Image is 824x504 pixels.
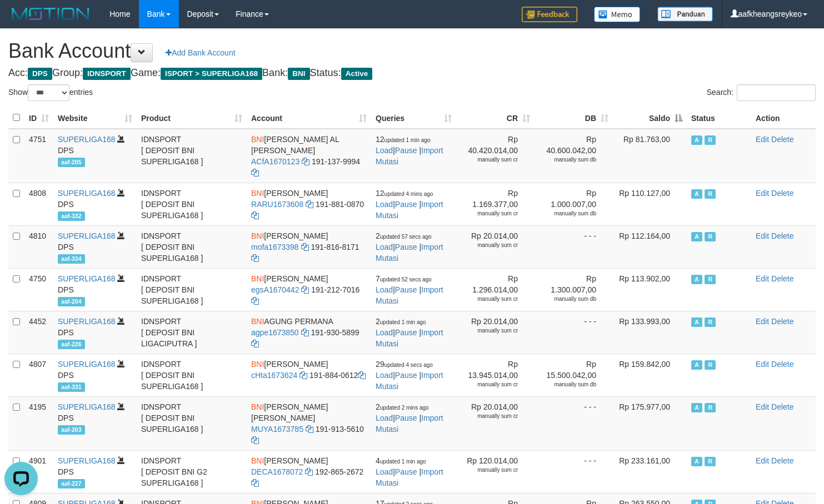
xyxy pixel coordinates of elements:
td: DPS [53,354,137,396]
span: BNI [251,402,264,411]
td: Rp 113.902,00 [613,268,687,311]
a: Copy RARU1673608 to clipboard [306,200,313,209]
span: 2 [376,231,432,240]
a: SUPERLIGA168 [58,189,116,198]
a: SUPERLIGA168 [58,135,116,144]
span: Running [705,275,716,284]
a: SUPERLIGA168 [58,231,116,240]
td: Rp 40.420.014,00 [456,129,535,183]
a: Copy 1918810870 to clipboard [251,211,259,220]
div: manually sum db [539,295,596,303]
th: Product: activate to sort column ascending [137,107,247,129]
th: CR: activate to sort column ascending [456,107,535,129]
span: Running [705,135,716,145]
a: Copy 1918840612 to clipboard [358,371,366,380]
a: Pause [395,146,417,155]
a: Add Bank Account [158,43,242,62]
a: Delete [771,274,793,283]
span: aaf-205 [58,158,85,167]
span: Running [705,403,716,412]
span: Running [705,232,716,241]
a: Delete [771,317,793,326]
a: agpe1673850 [251,328,299,337]
span: | | [376,231,443,263]
td: [PERSON_NAME] 191-212-7016 [247,268,371,311]
a: Load [376,467,393,476]
span: aaf-227 [58,479,85,488]
span: Active [341,68,373,80]
a: Copy 1919135610 to clipboard [251,436,259,445]
td: 4452 [24,311,53,354]
a: Copy mofa1673398 to clipboard [301,243,309,251]
td: IDNSPORT [ DEPOSIT BNI LIGACIPUTRA ] [137,311,247,354]
span: BNI [288,68,309,80]
td: IDNSPORT [ DEPOSIT BNI SUPERLIGA168 ] [137,183,247,225]
a: Import Mutasi [376,371,443,391]
span: Active [691,360,702,370]
a: Copy ACfA1670123 to clipboard [302,157,309,166]
a: Import Mutasi [376,285,443,305]
a: Import Mutasi [376,243,443,263]
td: DPS [53,450,137,493]
a: Pause [395,328,417,337]
td: - - - [535,450,613,493]
a: SUPERLIGA168 [58,402,116,411]
a: Edit [756,135,769,144]
a: Delete [771,135,793,144]
td: Rp 1.000.007,00 [535,183,613,225]
span: updated 4 mins ago [384,191,433,197]
div: manually sum cr [461,156,518,164]
a: egsA1670442 [251,285,299,294]
span: BNI [251,274,264,283]
a: Load [376,243,393,251]
a: Import Mutasi [376,467,443,487]
td: - - - [535,225,613,268]
th: Saldo: activate to sort column descending [613,107,687,129]
span: updated 1 min ago [384,137,431,143]
span: updated 2 mins ago [380,405,429,411]
button: Open LiveChat chat widget [4,4,38,38]
span: | | [376,360,443,391]
span: Running [705,189,716,199]
span: 12 [376,189,433,198]
span: BNI [251,231,264,240]
img: Feedback.jpg [522,7,577,22]
span: aaf-203 [58,425,85,435]
span: updated 4 secs ago [384,362,433,368]
span: | | [376,456,443,487]
span: Active [691,135,702,145]
td: [PERSON_NAME] 191-881-0870 [247,183,371,225]
span: 7 [376,274,432,283]
a: Copy 1911379994 to clipboard [251,168,259,177]
a: Copy egsA1670442 to clipboard [301,285,309,294]
a: Load [376,200,393,209]
a: Edit [756,402,769,411]
a: Import Mutasi [376,200,443,220]
a: Pause [395,371,417,380]
span: | | [376,189,443,220]
td: Rp 81.763,00 [613,129,687,183]
a: Import Mutasi [376,414,443,434]
td: IDNSPORT [ DEPOSIT BNI SUPERLIGA168 ] [137,354,247,396]
span: BNI [251,317,264,326]
span: Active [691,457,702,466]
span: Active [691,189,702,199]
td: DPS [53,225,137,268]
a: Pause [395,243,417,251]
td: 4810 [24,225,53,268]
a: Edit [756,360,769,369]
td: DPS [53,129,137,183]
a: Edit [756,274,769,283]
a: SUPERLIGA168 [58,360,116,369]
td: - - - [535,311,613,354]
span: updated 52 secs ago [380,276,432,283]
td: Rp 1.300.007,00 [535,268,613,311]
a: Import Mutasi [376,146,443,166]
select: Showentries [28,84,69,101]
td: Rp 120.014,00 [456,450,535,493]
th: Status [687,107,751,129]
div: manually sum cr [461,210,518,218]
span: Active [691,232,702,241]
td: IDNSPORT [ DEPOSIT BNI SUPERLIGA168 ] [137,129,247,183]
h1: Bank Account [8,40,816,62]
